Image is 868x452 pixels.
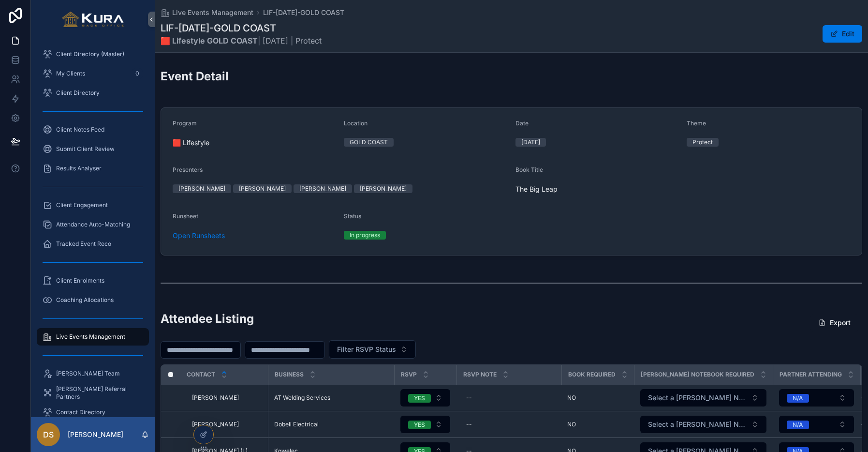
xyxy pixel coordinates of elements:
span: [PERSON_NAME] Referral Partners [56,385,139,401]
span: Live Events Management [172,8,253,17]
span: Coaching Allocations [56,296,114,304]
span: The Big Leap [515,184,851,194]
span: DS [43,429,54,440]
span: RSVP Note [463,371,497,378]
a: Attendance Auto-Matching [37,216,149,233]
span: Live Events Management [56,333,125,341]
span: [PERSON_NAME] Notebook Required [641,371,754,378]
button: Select Button [779,389,854,407]
a: Coaching Allocations [37,291,149,309]
div: YES [414,394,425,403]
button: Export [810,314,858,331]
a: Select Button [779,415,854,434]
div: -- [466,421,472,428]
button: Select Button [640,416,766,433]
span: Results Analyser [56,165,102,172]
span: Tracked Event Reco [56,240,111,248]
a: Tracked Event Reco [37,235,149,253]
a: NO [567,421,628,428]
span: [PERSON_NAME] [192,394,239,402]
span: 🟥 Lifestyle [173,138,336,148]
a: -- [462,417,556,432]
span: Runsheet [173,212,198,220]
span: Book Required [568,371,616,378]
span: Contact [187,371,215,378]
span: Business [275,371,304,378]
a: Open Runsheets [173,231,225,240]
strong: 🟥 Lifestyle GOLD COAST [161,36,258,45]
div: In progress [350,231,380,240]
span: Attendance Auto-Matching [56,221,130,228]
a: Contact Directory [37,404,149,421]
a: [PERSON_NAME] [192,394,262,402]
button: Select Button [400,389,450,407]
span: | [DATE] | Protect [161,35,322,46]
button: Select Button [640,389,766,407]
a: Live Events Management [161,8,253,17]
div: [DATE] [521,138,540,147]
div: [PERSON_NAME] [360,184,407,193]
a: Submit Client Review [37,140,149,158]
span: Dobeli Electrical [274,421,319,428]
div: -- [466,394,472,402]
a: Client Engagement [37,196,149,214]
h1: LIF-[DATE]-GOLD COAST [161,21,322,35]
span: Date [515,120,529,127]
span: -- [861,394,867,402]
button: Select Button [779,416,854,433]
div: YES [414,421,425,429]
a: Client Directory [37,84,149,102]
span: Client Engagement [56,201,108,209]
img: App logo [62,12,124,27]
span: Location [344,120,368,127]
a: [PERSON_NAME] [192,421,262,428]
span: Book Title [515,166,543,173]
a: Select Button [640,415,767,434]
h2: Attendee Listing [161,311,254,327]
a: Dobeli Electrical [274,421,389,428]
h2: Event Detail [161,68,229,84]
div: GOLD COAST [350,138,388,147]
a: AT Welding Services [274,394,389,402]
span: My Clients [56,70,85,77]
span: Client Enrolments [56,277,104,285]
span: Program [173,120,197,127]
span: Submit Client Review [56,145,115,153]
div: Protect [692,138,713,147]
span: NO [567,421,576,428]
div: 0 [132,68,143,79]
span: RSVP [401,371,417,378]
p: [PERSON_NAME] [68,430,123,439]
span: Filter RSVP Status [337,345,396,354]
button: Select Button [329,340,416,359]
span: [PERSON_NAME] [192,421,239,428]
a: Client Directory (Master) [37,45,149,63]
a: LIF-[DATE]-GOLD COAST [263,8,344,17]
a: Select Button [400,415,451,434]
div: [PERSON_NAME] [299,184,346,193]
a: NO [567,394,628,402]
span: Status [344,212,361,220]
div: N/A [793,421,803,429]
span: Client Directory [56,89,100,97]
a: Live Events Management [37,328,149,346]
span: Contact Directory [56,408,105,416]
span: -- [861,421,867,428]
button: Select Button [400,416,450,433]
a: Select Button [779,389,854,407]
a: [PERSON_NAME] Team [37,365,149,382]
span: Select a [PERSON_NAME] Notebook Required Status [648,393,747,403]
span: [PERSON_NAME] Team [56,370,120,377]
a: Select Button [400,389,451,407]
a: Client Notes Feed [37,121,149,138]
a: My Clients0 [37,65,149,82]
span: Client Directory (Master) [56,50,124,58]
span: Partner Attending [780,371,842,378]
span: Select a [PERSON_NAME] Notebook Required Status [648,420,747,429]
span: Client Notes Feed [56,126,104,134]
span: NO [567,394,576,402]
div: N/A [793,394,803,403]
a: -- [462,390,556,406]
span: AT Welding Services [274,394,330,402]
